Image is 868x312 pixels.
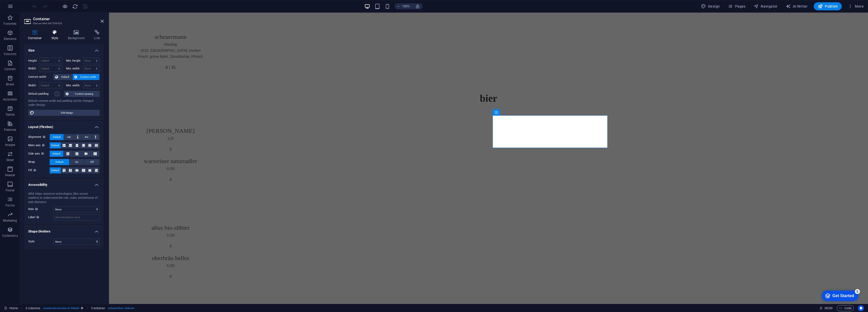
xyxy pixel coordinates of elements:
[28,167,50,173] label: Fill
[28,159,50,165] label: Wrap
[699,2,722,10] div: Design (Ctrl+Alt+Y)
[53,134,61,140] span: Default
[51,167,59,173] span: Default
[818,4,838,9] span: Publish
[848,4,864,9] span: More
[4,128,16,132] p: Features
[4,305,18,311] a: Click to cancel selection. Double-click to open Pages
[2,234,18,238] p: Collections
[53,74,72,80] button: Default
[28,192,100,204] div: ARIA helps assistive technologies (like screen readers) to understand the role, state, and behavi...
[786,4,808,9] span: AI Writer
[62,3,68,9] button: Click here to leave preview mode and continue editing
[64,91,100,97] button: Custom spacing
[24,225,104,235] h4: Shape Dividers
[6,188,15,192] p: Footer
[25,305,134,311] nav: breadcrumb
[79,74,98,80] span: Custom width
[15,6,37,10] div: Get Started
[728,4,745,9] span: Pages
[819,305,833,311] h6: Session time
[28,74,53,80] label: Content width
[402,3,410,9] h6: 100%
[72,4,78,9] i: Reload page
[4,37,17,41] p: Elements
[415,4,420,9] i: On resize automatically adjust zoom level to fit chosen device.
[837,305,854,311] button: Code
[28,67,40,70] label: Width
[6,82,14,86] p: Boxes
[91,305,105,311] span: Click to select. Double-click to edit
[701,4,720,9] span: Design
[85,159,99,165] button: Off
[42,305,79,311] span: . preset-columns-two-v2-default
[56,159,63,165] span: Default
[699,2,722,10] button: Design
[839,305,852,311] span: Code
[28,134,50,140] label: Alignment
[28,214,53,220] label: Label
[846,2,866,10] button: More
[4,3,41,13] div: Get Started 5 items remaining, 0% complete
[726,2,747,10] button: Pages
[50,167,61,173] button: Default
[66,67,83,70] label: Min. width
[24,44,104,54] h4: Size
[33,17,104,21] h2: Container
[107,305,134,311] span: . columns-box .hide-sm
[828,306,829,310] span: :
[28,110,100,116] button: Edit design
[28,91,55,97] label: Default padding
[24,121,104,130] h4: Layout (Flexbox)
[66,84,83,87] label: Min. width
[33,21,94,26] h3: Element #ed-887398636
[72,3,78,9] button: reload
[858,305,864,311] button: Usercentrics
[48,30,64,40] h4: Style
[4,52,16,56] p: Columns
[825,305,832,311] span: 00 00
[814,2,842,10] button: Publish
[66,59,83,62] label: Min. height
[28,142,50,148] label: Main axis
[752,2,780,10] button: Navigator
[69,159,84,165] button: On
[28,206,39,212] span: Role
[50,134,64,140] button: Default
[28,84,40,87] label: Width
[3,97,17,101] p: Accordion
[28,240,35,243] span: Style
[24,30,48,40] h4: Container
[90,30,104,40] h4: Link
[36,110,98,116] span: Edit design
[5,143,15,147] p: Images
[52,151,60,157] span: Default
[6,203,15,207] p: Forms
[73,74,100,80] button: Custom width
[28,59,40,62] label: Height
[24,179,104,188] h4: Accessibility
[51,142,59,148] span: Default
[28,99,100,107] div: Default content width and padding can be changed under Design.
[3,219,17,223] p: Marketing
[64,30,91,40] h4: Background
[6,113,15,117] p: Tables
[50,142,61,148] button: Default
[6,158,14,162] p: Slider
[784,2,810,10] button: AI Writer
[5,67,16,71] p: Content
[50,151,63,157] button: Default
[75,159,78,165] span: On
[90,159,94,165] span: Off
[50,159,69,165] button: Default
[37,1,42,6] div: 5
[60,74,71,80] span: Default
[5,173,15,177] p: Header
[81,307,83,309] i: This element is a customizable preset
[70,91,98,97] span: Custom spacing
[4,22,16,26] p: Favorites
[395,3,413,9] button: 100%
[25,305,41,311] span: Click to select. Double-click to edit
[754,4,778,9] span: Navigator
[28,151,50,157] label: Side axis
